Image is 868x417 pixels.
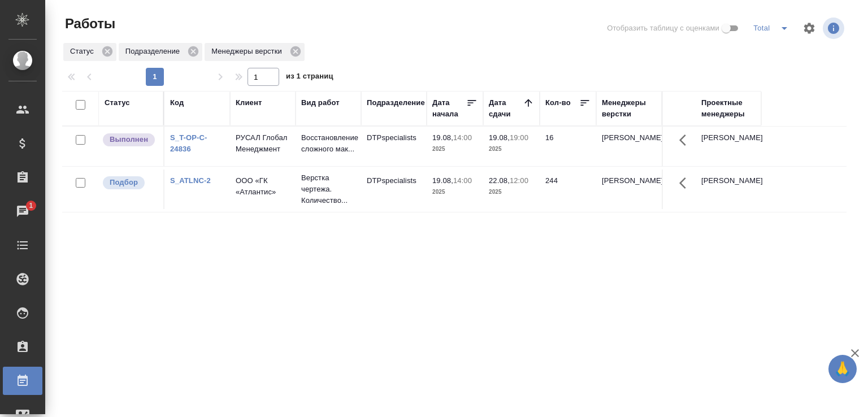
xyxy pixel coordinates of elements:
[102,132,158,147] div: Исполнитель завершил работу
[701,97,756,120] div: Проектные менеджеры
[62,15,115,33] span: Работы
[105,97,130,108] div: Статус
[489,176,510,185] p: 22.08,
[432,133,453,142] p: 19.08,
[602,175,656,186] p: [PERSON_NAME]
[510,133,528,142] p: 19:00
[125,46,184,57] p: Подразделение
[489,144,534,155] p: 2025
[367,97,425,108] div: Подразделение
[119,43,202,61] div: Подразделение
[672,127,700,154] button: Здесь прячутся важные кнопки
[236,97,262,108] div: Клиент
[361,170,427,209] td: DTPspecialists
[3,197,42,225] a: 1
[211,46,286,57] p: Менеджеры верстки
[170,176,211,185] a: S_ATLNC-2
[110,177,138,188] p: Подбор
[607,23,719,34] span: Отобразить таблицу с оценками
[602,132,656,144] p: [PERSON_NAME]
[286,69,333,86] span: из 1 страниц
[696,170,761,209] td: [PERSON_NAME]
[432,186,478,198] p: 2025
[489,97,523,120] div: Дата сдачи
[696,127,761,166] td: [PERSON_NAME]
[236,132,290,155] p: РУСАЛ Глобал Менеджмент
[70,46,98,57] p: Статус
[828,355,857,383] button: 🙏
[453,176,472,185] p: 14:00
[170,97,184,108] div: Код
[301,132,355,155] p: Восстановление сложного мак...
[301,172,355,206] p: Верстка чертежа. Количество...
[510,176,528,185] p: 12:00
[489,186,534,198] p: 2025
[453,133,472,142] p: 14:00
[301,97,340,108] div: Вид работ
[540,170,596,209] td: 244
[796,15,823,42] span: Настроить таблицу
[672,170,700,197] button: Здесь прячутся важные кнопки
[205,43,305,61] div: Менеджеры верстки
[63,43,116,61] div: Статус
[545,97,571,108] div: Кол-во
[236,175,290,198] p: ООО «ГК «Атлантис»
[22,200,40,211] span: 1
[432,144,478,155] p: 2025
[540,127,596,166] td: 16
[823,18,847,39] span: Посмотреть информацию
[833,357,852,381] span: 🙏
[432,176,453,185] p: 19.08,
[102,175,158,190] div: Можно подбирать исполнителей
[361,127,427,166] td: DTPspecialists
[170,133,207,153] a: S_T-OP-C-24836
[602,97,656,120] div: Менеджеры верстки
[110,134,148,145] p: Выполнен
[750,19,796,37] div: split button
[432,97,466,120] div: Дата начала
[489,133,510,142] p: 19.08,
